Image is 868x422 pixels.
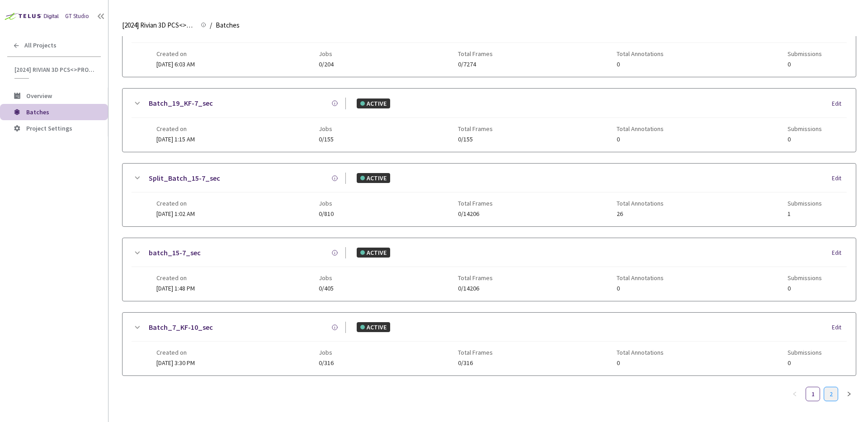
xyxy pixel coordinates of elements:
[26,92,52,100] span: Overview
[788,387,802,401] button: left
[319,360,334,366] span: 0/316
[617,285,664,292] span: 0
[319,211,334,217] span: 0/810
[617,211,664,217] span: 26
[806,387,820,401] li: 1
[842,387,856,401] button: right
[26,124,72,132] span: Project Settings
[123,238,856,301] div: batch_15-7_secACTIVEEditCreated on[DATE] 1:48 PMJobs0/405Total Frames0/14206Total Annotations0Sub...
[617,360,664,366] span: 0
[788,211,822,217] span: 1
[123,164,856,226] div: Split_Batch_15-7_secACTIVEEditCreated on[DATE] 1:02 AMJobs0/810Total Frames0/14206Total Annotatio...
[792,391,797,397] span: left
[319,274,334,281] span: Jobs
[357,98,390,108] div: ACTIVE
[357,173,390,183] div: ACTIVE
[319,61,334,68] span: 0/204
[26,108,49,116] span: Batches
[357,248,390,258] div: ACTIVE
[123,89,856,151] div: Batch_19_KF-7_secACTIVEEditCreated on[DATE] 1:15 AMJobs0/155Total Frames0/155Total Annotations0Su...
[357,322,390,332] div: ACTIVE
[24,42,57,49] span: All Projects
[788,136,822,143] span: 0
[458,211,493,217] span: 0/14206
[788,200,822,207] span: Submissions
[788,61,822,68] span: 0
[458,360,493,366] span: 0/316
[824,387,838,401] a: 2
[832,249,847,258] div: Edit
[788,125,822,132] span: Submissions
[216,20,240,31] span: Batches
[123,14,856,77] div: [Ignore]batch_25-7_secACTIVEEditCreated on[DATE] 6:03 AMJobs0/204Total Frames0/7274Total Annotati...
[617,274,664,281] span: Total Annotations
[617,349,664,356] span: Total Annotations
[149,98,213,109] a: Batch_19_KF-7_sec
[788,349,822,356] span: Submissions
[458,274,493,281] span: Total Frames
[319,285,334,292] span: 0/405
[156,274,195,281] span: Created on
[14,66,95,74] span: [2024] Rivian 3D PCS<>Production
[122,20,195,31] span: [2024] Rivian 3D PCS<>Production
[319,200,334,207] span: Jobs
[458,125,493,132] span: Total Frames
[319,125,334,132] span: Jobs
[149,322,213,333] a: Batch_7_KF-10_sec
[156,50,195,57] span: Created on
[617,125,664,132] span: Total Annotations
[210,20,212,31] li: /
[788,387,802,401] li: Previous Page
[458,349,493,356] span: Total Frames
[617,50,664,57] span: Total Annotations
[806,387,820,401] a: 1
[156,60,195,68] span: [DATE] 6:03 AM
[149,173,220,184] a: Split_Batch_15-7_sec
[832,174,847,183] div: Edit
[156,359,195,367] span: [DATE] 3:30 PM
[617,136,664,143] span: 0
[788,360,822,366] span: 0
[65,12,89,21] div: GT Studio
[156,284,195,292] span: [DATE] 1:48 PM
[458,285,493,292] span: 0/14206
[458,61,493,68] span: 0/7274
[458,136,493,143] span: 0/155
[458,200,493,207] span: Total Frames
[788,285,822,292] span: 0
[824,387,838,401] li: 2
[156,349,195,356] span: Created on
[788,50,822,57] span: Submissions
[832,99,847,108] div: Edit
[846,391,852,397] span: right
[617,61,664,68] span: 0
[319,136,334,143] span: 0/155
[123,313,856,375] div: Batch_7_KF-10_secACTIVEEditCreated on[DATE] 3:30 PMJobs0/316Total Frames0/316Total Annotations0Su...
[149,247,201,258] a: batch_15-7_sec
[319,50,334,57] span: Jobs
[617,200,664,207] span: Total Annotations
[788,274,822,281] span: Submissions
[832,323,847,332] div: Edit
[842,387,856,401] li: Next Page
[156,210,195,218] span: [DATE] 1:02 AM
[156,125,195,132] span: Created on
[156,135,195,143] span: [DATE] 1:15 AM
[458,50,493,57] span: Total Frames
[156,200,195,207] span: Created on
[319,349,334,356] span: Jobs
